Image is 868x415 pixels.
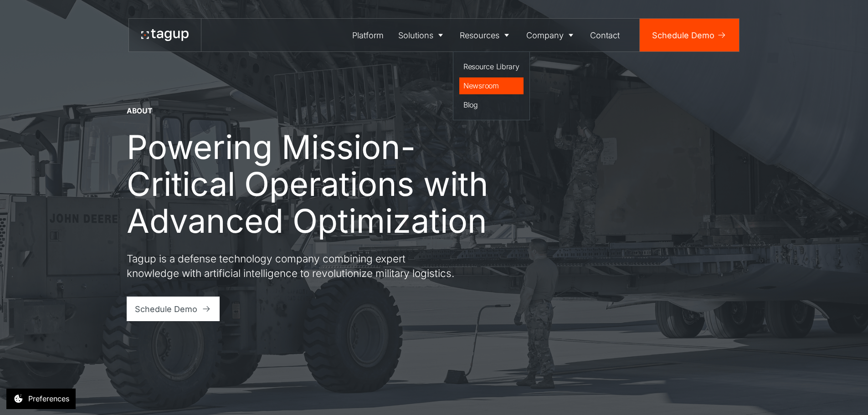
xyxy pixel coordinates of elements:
[453,19,519,51] a: Resources
[391,19,453,51] a: Solutions
[127,106,153,116] div: About
[28,393,69,404] div: Preferences
[459,58,524,76] a: Resource Library
[459,77,524,95] a: Newsroom
[127,128,509,239] h1: Powering Mission-Critical Operations with Advanced Optimization
[583,19,627,51] a: Contact
[127,297,220,321] a: Schedule Demo
[640,19,739,51] a: Schedule Demo
[352,29,384,41] div: Platform
[135,303,197,315] div: Schedule Demo
[463,80,519,91] div: Newsroom
[453,51,530,120] nav: Resources
[459,97,524,114] a: Blog
[526,29,564,41] div: Company
[460,29,499,41] div: Resources
[652,29,714,41] div: Schedule Demo
[398,29,433,41] div: Solutions
[127,251,455,280] p: Tagup is a defense technology company combining expert knowledge with artificial intelligence to ...
[463,99,519,110] div: Blog
[519,19,583,51] a: Company
[345,19,391,51] a: Platform
[463,61,519,72] div: Resource Library
[590,29,620,41] div: Contact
